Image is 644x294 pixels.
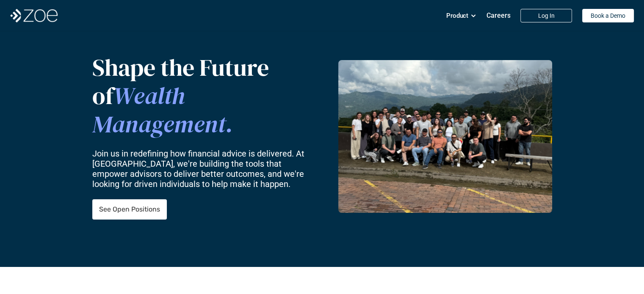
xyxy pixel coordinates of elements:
[446,9,468,22] p: Product
[92,148,311,189] p: Join us in redefining how financial advice is delivered. At [GEOGRAPHIC_DATA], we're building the...
[538,12,555,19] p: Log In
[582,9,634,22] a: Book a Demo
[92,80,233,140] span: Wealth Management.
[591,12,625,19] p: Book a Demo
[92,53,311,139] p: Shape the Future of
[520,9,572,22] a: Log In
[99,206,160,214] p: See Open Positions
[486,11,511,19] p: Careers
[92,199,167,220] a: See Open Positions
